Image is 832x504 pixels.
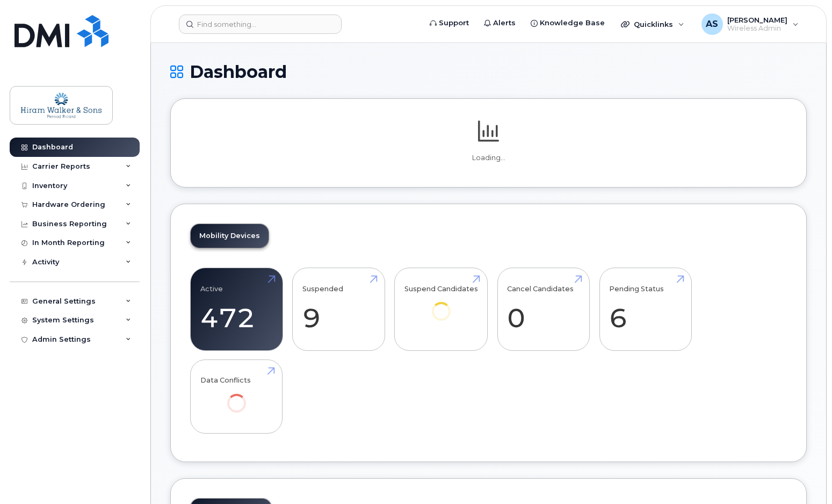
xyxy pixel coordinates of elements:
a: Active 472 [200,274,273,345]
a: Mobility Devices [191,224,269,248]
a: Cancel Candidates 0 [507,274,580,345]
a: Suspended 9 [302,274,375,345]
a: Suspend Candidates [404,274,478,336]
a: Data Conflicts [200,365,273,427]
p: Loading... [190,153,787,163]
h1: Dashboard [170,62,807,81]
a: Pending Status 6 [609,274,682,345]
